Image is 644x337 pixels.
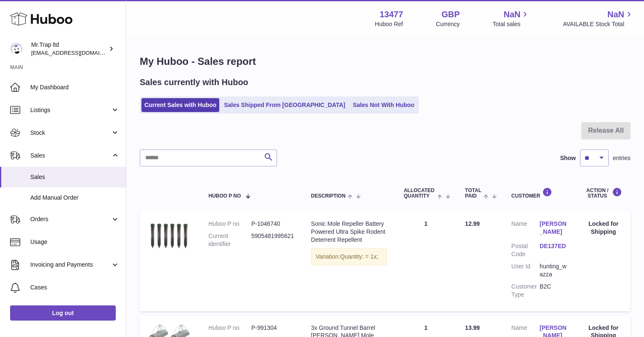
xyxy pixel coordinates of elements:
a: DE137ED [540,242,568,250]
h1: My Huboo - Sales report [140,55,631,68]
dd: P-1046740 [251,220,294,228]
span: Orders [30,215,111,223]
dd: P-991304 [251,324,294,332]
a: Current Sales with Huboo [141,98,219,112]
dt: Huboo P no [208,220,251,228]
span: Cases [30,284,120,292]
span: 12.99 [465,220,480,227]
div: Mr.Trap ltd [31,41,107,57]
span: Description [311,193,346,199]
span: Listings [30,106,111,114]
a: [PERSON_NAME] [540,220,568,236]
span: Huboo P no [208,193,241,199]
span: Usage [30,238,120,246]
a: Sales Not With Huboo [350,98,417,112]
label: Show [560,154,576,162]
span: Sales [30,152,111,160]
img: $_57.JPG [148,220,190,252]
strong: GBP [442,9,460,20]
strong: 13477 [380,9,403,20]
span: Total sales [492,20,530,28]
dt: Postal Code [511,242,540,258]
a: NaN AVAILABLE Stock Total [563,9,634,28]
dt: Customer Type [511,283,540,299]
a: NaN Total sales [492,9,530,28]
h2: Sales currently with Huboo [140,77,248,88]
dt: Current identifier [208,232,251,248]
dd: B2C [540,283,568,299]
span: entries [613,154,631,162]
img: office@grabacz.eu [10,43,23,55]
td: 1 [395,211,457,311]
span: Sales [30,173,120,181]
span: Invoicing and Payments [30,261,111,269]
div: Action / Status [585,187,622,199]
span: Total paid [465,188,482,199]
span: NaN [503,9,520,20]
span: [EMAIL_ADDRESS][DOMAIN_NAME] [31,49,124,56]
a: Log out [10,305,116,321]
dt: Huboo P no [208,324,251,332]
span: ALLOCATED Quantity [404,188,435,199]
span: NaN [607,9,624,20]
span: Add Manual Order [30,194,120,202]
div: Currency [436,20,460,28]
span: Quantity: = 1x; [340,253,378,260]
a: Sales Shipped From [GEOGRAPHIC_DATA] [221,98,348,112]
span: 13.99 [465,324,480,331]
dd: 5905481995621 [251,232,294,248]
dt: User Id [511,262,540,278]
div: Variation: [311,248,387,265]
dd: hunting_wazza [540,262,568,278]
div: Sonic Mole Repeller Battery Powered Ultra Spike Rodent Deterrent Repellent [311,220,387,244]
span: My Dashboard [30,83,120,91]
dt: Name [511,220,540,238]
div: Huboo Ref [375,20,403,28]
span: AVAILABLE Stock Total [563,20,634,28]
div: Locked for Shipping [585,220,622,236]
span: Stock [30,129,111,137]
div: Customer [511,187,568,199]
